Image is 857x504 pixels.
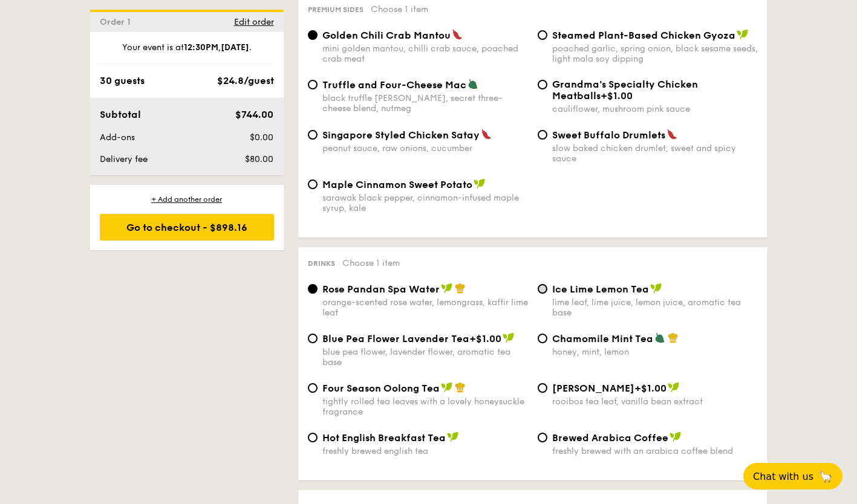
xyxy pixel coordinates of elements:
div: mini golden mantou, chilli crab sauce, poached crab meat [322,44,528,64]
img: icon-chef-hat.a58ddaea.svg [455,283,466,294]
span: Rose Pandan Spa Water [322,283,440,295]
span: Edit order [234,17,274,27]
span: Premium sides [308,5,363,14]
div: slow baked chicken drumlet, sweet and spicy sauce [552,143,758,164]
span: Truffle and Four-Cheese Mac [322,79,466,91]
span: Choose 1 item [371,4,428,15]
img: icon-spicy.37a8142b.svg [666,129,677,140]
img: icon-vegetarian.fe4039eb.svg [468,79,478,89]
img: icon-vegan.f8ff3823.svg [737,29,749,40]
div: blue pea flower, lavender flower, aromatic tea base [322,347,528,367]
div: sarawak black pepper, cinnamon-infused maple syrup, kale [322,193,528,213]
input: Ice Lime Lemon Tealime leaf, lime juice, lemon juice, aromatic tea base [538,284,547,294]
span: Delivery fee [100,154,148,164]
span: Add-ons [100,132,135,143]
img: icon-vegan.f8ff3823.svg [447,431,459,442]
span: $80.00 [245,154,273,164]
img: icon-vegan.f8ff3823.svg [650,283,662,294]
span: Grandma's Specialty Chicken Meatballs [552,79,698,102]
div: Go to checkout - $898.16 [100,214,274,241]
div: cauliflower, mushroom pink sauce [552,104,758,114]
span: $744.00 [235,109,273,120]
span: +$1.00 [634,383,666,394]
span: Brewed Arabica Coffee [552,432,668,444]
div: lime leaf, lime juice, lemon juice, aromatic tea base [552,297,758,318]
img: icon-vegan.f8ff3823.svg [441,283,453,294]
img: icon-vegan.f8ff3823.svg [670,431,682,442]
span: Drinks [308,259,335,268]
input: Truffle and Four-Cheese Macblack truffle [PERSON_NAME], secret three-cheese blend, nutmeg [308,80,318,89]
span: Hot English Breakfast Tea [322,432,446,444]
div: orange-scented rose water, lemongrass, kaffir lime leaf [322,297,528,318]
span: Chat with us [753,471,813,482]
img: icon-vegan.f8ff3823.svg [474,178,486,189]
div: Your event is at , . [100,42,274,64]
img: icon-vegetarian.fe4039eb.svg [654,332,665,343]
span: $0.00 [250,132,273,143]
div: 30 guests [100,74,145,88]
span: [PERSON_NAME] [552,383,634,394]
strong: 12:30PM [184,42,218,53]
div: rooibos tea leaf, vanilla bean extract [552,396,758,407]
input: Four Season Oolong Teatightly rolled tea leaves with a lovely honeysuckle fragrance [308,383,318,393]
input: Hot English Breakfast Teafreshly brewed english tea [308,433,318,442]
div: peanut sauce, raw onions, cucumber [322,143,528,153]
div: tightly rolled tea leaves with a lovely honeysuckle fragrance [322,396,528,417]
div: poached garlic, spring onion, black sesame seeds, light mala soy dipping [552,44,758,64]
span: +$1.00 [601,90,633,102]
div: black truffle [PERSON_NAME], secret three-cheese blend, nutmeg [322,93,528,114]
strong: [DATE] [221,42,249,53]
span: Chamomile Mint Tea [552,333,653,344]
input: Sweet Buffalo Drumletsslow baked chicken drumlet, sweet and spicy sauce [538,130,547,140]
img: icon-chef-hat.a58ddaea.svg [668,332,679,343]
img: icon-vegan.f8ff3823.svg [503,332,515,343]
div: honey, mint, lemon [552,347,758,357]
input: Golden Chili Crab Mantoumini golden mantou, chilli crab sauce, poached crab meat [308,30,318,40]
span: Choose 1 item [342,258,400,268]
input: Chamomile Mint Teahoney, mint, lemon [538,334,547,343]
img: icon-spicy.37a8142b.svg [481,129,492,140]
span: Maple Cinnamon Sweet Potato [322,179,472,190]
span: Golden Chili Crab Mantou [322,30,451,41]
input: Rose Pandan Spa Waterorange-scented rose water, lemongrass, kaffir lime leaf [308,284,318,294]
input: Brewed Arabica Coffeefreshly brewed with an arabica coffee blend [538,433,547,442]
input: Maple Cinnamon Sweet Potatosarawak black pepper, cinnamon-infused maple syrup, kale [308,179,318,189]
div: $24.8/guest [217,74,274,88]
span: Order 1 [100,17,135,27]
input: Grandma's Specialty Chicken Meatballs+$1.00cauliflower, mushroom pink sauce [538,80,547,89]
img: icon-spicy.37a8142b.svg [452,29,463,40]
span: Ice Lime Lemon Tea [552,283,649,295]
span: Subtotal [100,109,141,120]
button: Chat with us🦙 [743,463,842,489]
div: freshly brewed english tea [322,446,528,456]
span: Blue Pea Flower Lavender Tea [322,333,469,344]
span: 🦙 [818,470,833,483]
div: freshly brewed with an arabica coffee blend [552,446,758,456]
span: Four Season Oolong Tea [322,383,440,394]
span: Steamed Plant-Based Chicken Gyoza [552,30,735,41]
input: Singapore Styled Chicken Sataypeanut sauce, raw onions, cucumber [308,130,318,140]
span: Singapore Styled Chicken Satay [322,129,480,141]
span: +$1.00 [469,333,501,344]
span: Sweet Buffalo Drumlets [552,129,665,141]
input: Blue Pea Flower Lavender Tea+$1.00blue pea flower, lavender flower, aromatic tea base [308,334,318,343]
img: icon-chef-hat.a58ddaea.svg [455,382,466,393]
img: icon-vegan.f8ff3823.svg [668,382,680,393]
div: + Add another order [100,195,274,204]
input: [PERSON_NAME]+$1.00rooibos tea leaf, vanilla bean extract [538,383,547,393]
input: Steamed Plant-Based Chicken Gyozapoached garlic, spring onion, black sesame seeds, light mala soy... [538,30,547,40]
img: icon-vegan.f8ff3823.svg [441,382,453,393]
